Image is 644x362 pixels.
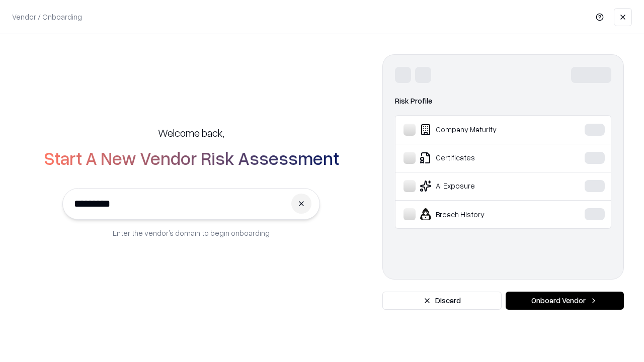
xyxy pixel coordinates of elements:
p: Vendor / Onboarding [12,12,82,22]
p: Enter the vendor’s domain to begin onboarding [113,228,270,238]
div: Certificates [404,152,554,164]
div: Company Maturity [404,124,554,136]
div: AI Exposure [404,180,554,192]
button: Discard [382,292,502,310]
h5: Welcome back, [158,126,224,140]
div: Risk Profile [395,95,611,107]
button: Onboard Vendor [506,292,624,310]
div: Breach History [404,208,554,220]
h2: Start A New Vendor Risk Assessment [44,148,339,168]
